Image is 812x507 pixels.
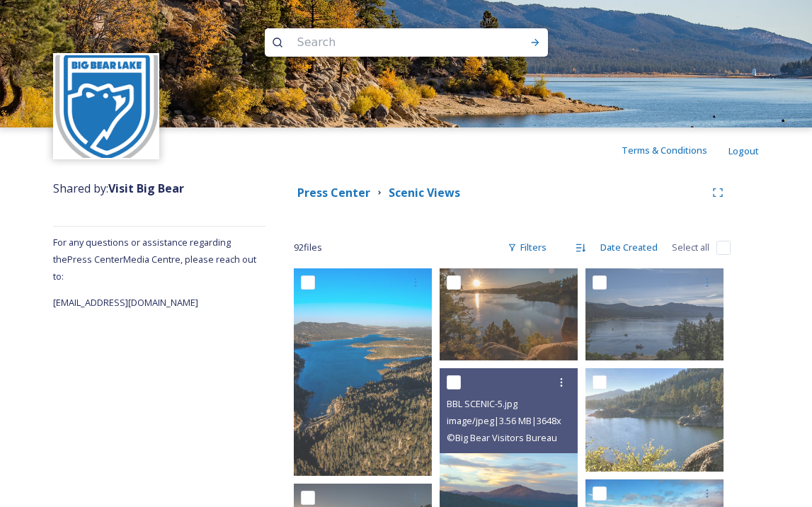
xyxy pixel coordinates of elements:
img: IMG_8430.jpg [440,268,578,360]
div: Filters [501,234,554,261]
img: MemLogo_VBB_Primary_LOGO%20Badge%20%281%29%20%28Converted%29.png [55,55,158,158]
strong: Press Center [297,185,370,200]
img: fullsizeoutput_16b.jpeg [585,368,724,472]
strong: Visit Big Bear [108,181,184,196]
div: Date Created [593,234,665,261]
img: Lake.jpg [585,268,724,360]
span: For any questions or assistance regarding the Press Center Media Centre, please reach out to: [53,236,256,283]
span: [EMAIL_ADDRESS][DOMAIN_NAME] [53,296,198,309]
span: 92 file s [294,241,322,254]
span: © Big Bear Visitors Bureau [447,431,557,444]
span: Shared by: [53,181,184,196]
input: Search [290,27,484,58]
span: Logout [728,144,759,157]
span: BBL SCENIC-5.jpg [447,397,517,410]
span: Select all [672,241,709,254]
span: Terms & Conditions [622,144,707,156]
strong: Scenic Views [389,185,460,200]
img: IMG_2755.jpg [294,268,432,476]
span: image/jpeg | 3.56 MB | 3648 x 5472 [447,414,581,427]
a: Terms & Conditions [622,142,728,159]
